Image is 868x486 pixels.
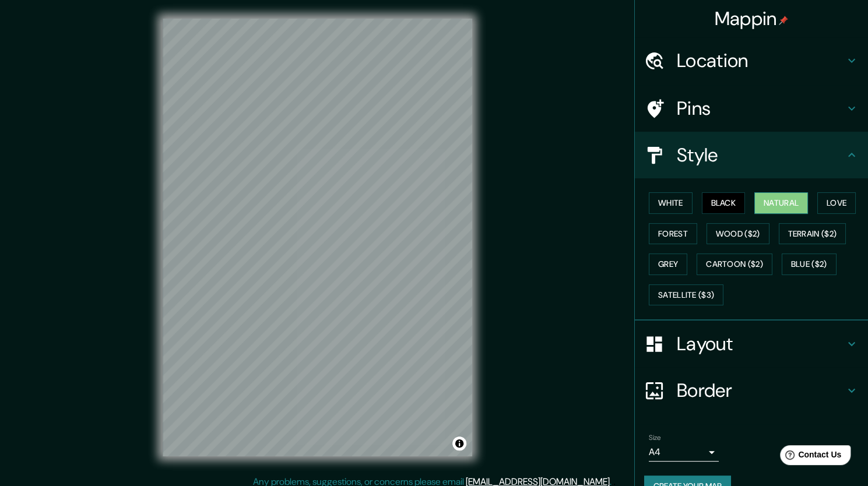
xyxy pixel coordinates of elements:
[635,321,868,367] div: Layout
[817,192,856,214] button: Love
[635,37,868,84] div: Location
[635,85,868,132] div: Pins
[707,223,769,245] button: Wood ($2)
[635,132,868,178] div: Style
[677,332,845,355] h4: Layout
[754,192,808,214] button: Natural
[677,143,845,167] h4: Style
[452,436,466,450] button: Toggle attribution
[649,443,719,462] div: A4
[702,192,746,214] button: Black
[649,253,687,275] button: Grey
[697,253,772,275] button: Cartoon ($2)
[649,192,693,214] button: White
[782,253,837,275] button: Blue ($2)
[677,379,845,402] h4: Border
[649,433,661,443] label: Size
[677,49,845,72] h4: Location
[163,19,472,456] canvas: Map
[649,223,697,245] button: Forest
[779,16,788,25] img: pin-icon.png
[649,284,723,306] button: Satellite ($3)
[764,441,855,473] iframe: Help widget launcher
[715,7,789,30] h4: Mappin
[779,223,846,245] button: Terrain ($2)
[677,97,845,120] h4: Pins
[635,367,868,414] div: Border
